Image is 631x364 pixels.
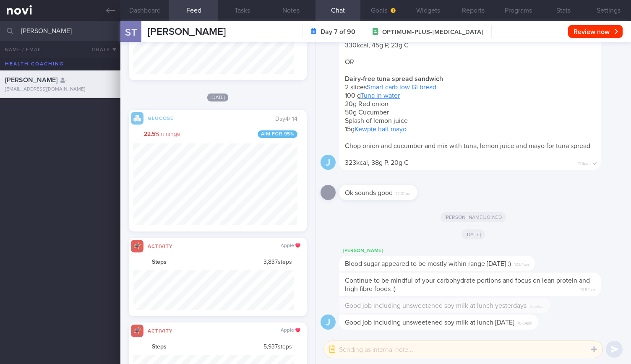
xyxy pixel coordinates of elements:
[345,143,590,149] span: Chop onion and cucumber and mix with tuna, lemon juice and mayo for tuna spread
[530,302,545,309] span: 10:54am
[360,92,400,99] a: Tuna in water
[281,243,300,249] div: Apple
[207,94,228,101] span: [DATE]
[514,260,529,268] span: 10:54am
[345,126,407,133] span: 15g
[144,131,159,137] strong: 22.5 %
[568,25,623,38] button: Review now
[275,115,304,123] div: Day 4 / 14
[152,259,167,266] strong: Steps
[345,101,389,107] span: 20g Red onion
[263,343,292,351] span: 5,937 steps
[148,27,226,37] span: [PERSON_NAME]
[345,59,354,65] span: OR
[87,41,120,58] button: Chats
[143,114,177,121] div: Glucose
[281,328,300,334] div: Apple
[263,259,292,266] span: 3,837 steps
[345,75,443,82] strong: Dairy-free tuna spread sandwich
[258,130,298,138] span: Aim for: 95 %
[367,84,436,91] a: Smart carb low GI bread
[345,84,436,91] span: 2 slices
[580,285,595,293] span: 10:54am
[5,86,115,93] div: [EMAIL_ADDRESS][DOMAIN_NAME]
[345,319,514,326] span: Good job including unsweetened soy milk at lunch [DATE]
[321,155,336,170] div: J
[345,277,590,292] span: Continue to be mindful of your carbohydrate portions and focus on lean protein and high fibre foo...
[462,229,485,239] span: [DATE]
[345,92,400,99] span: 100 g
[152,343,167,351] strong: Steps
[345,42,409,49] span: 330kcal, 45g P, 23g C
[5,77,57,83] span: [PERSON_NAME]
[321,315,336,330] div: J
[578,159,591,166] span: 11:15am
[345,109,389,116] span: 50g Cucumber
[345,159,409,166] span: 323kcal, 38g P, 20g C
[518,318,532,326] span: 10:54am
[345,190,393,196] span: Ok sounds good
[355,126,407,133] a: Kewpie half mayo
[382,28,483,36] span: OPTIMUM-PLUS-[MEDICAL_DATA]
[345,302,527,309] span: Good job including unsweetened soy milk at lunch yesterdays
[345,117,408,124] span: Splash of lemon juice
[143,327,177,334] div: Activity
[339,246,560,256] div: [PERSON_NAME]
[441,212,506,222] span: [PERSON_NAME] joined
[144,131,180,138] span: in range
[115,16,147,48] div: ST
[321,28,355,36] strong: Day 7 of 90
[345,260,511,267] span: Blood sugar appeared to be mostly within range [DATE] :)
[396,189,412,197] span: 12:05pm
[143,242,177,249] div: Activity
